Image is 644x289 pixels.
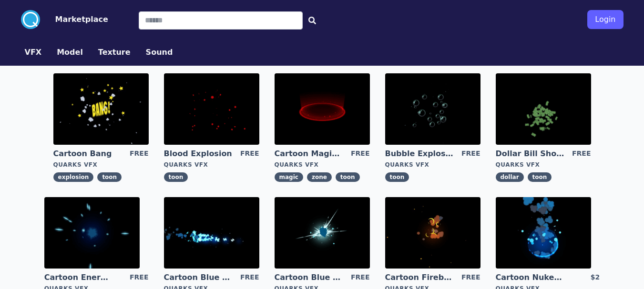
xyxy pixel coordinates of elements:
a: Sound [138,47,181,58]
span: toon [97,172,122,182]
a: Dollar Bill Shower [496,149,564,159]
img: imgAlt [385,73,480,145]
div: Quarks VFX [275,161,370,169]
span: toon [528,172,552,182]
div: FREE [461,272,480,283]
button: Model [57,47,83,58]
div: Quarks VFX [53,161,149,169]
div: Quarks VFX [164,161,259,169]
div: FREE [351,272,369,283]
div: FREE [240,149,259,159]
span: toon [336,172,360,182]
img: imgAlt [385,197,480,269]
img: imgAlt [53,73,149,145]
div: FREE [130,149,148,159]
button: Login [587,10,623,29]
div: FREE [240,272,259,283]
a: Blood Explosion [164,149,233,159]
a: VFX [17,47,50,58]
a: Marketplace [40,14,108,25]
button: Texture [98,47,131,58]
button: Marketplace [55,14,108,25]
input: Search [139,11,303,30]
div: FREE [461,149,480,159]
a: Login [587,6,623,33]
div: $2 [591,272,600,283]
a: Cartoon Blue Flamethrower [164,272,233,283]
a: Model [49,47,91,58]
img: imgAlt [275,197,370,269]
span: magic [275,172,303,182]
a: Cartoon Blue Gas Explosion [275,272,343,283]
img: imgAlt [44,197,140,269]
span: toon [385,172,409,182]
img: imgAlt [164,197,259,269]
a: Cartoon Magic Zone [275,149,343,159]
span: dollar [496,172,524,182]
a: Cartoon Fireball Explosion [385,272,454,283]
a: Texture [91,47,138,58]
img: imgAlt [496,197,591,269]
span: zone [307,172,332,182]
span: toon [164,172,188,182]
span: explosion [53,172,94,182]
img: imgAlt [164,73,259,145]
img: imgAlt [496,73,591,145]
a: Cartoon Bang [53,149,122,159]
button: VFX [25,47,42,58]
div: Quarks VFX [496,161,591,169]
a: Bubble Explosion [385,149,454,159]
button: Sound [146,47,173,58]
div: FREE [572,149,591,159]
img: imgAlt [275,73,370,145]
div: FREE [130,272,148,283]
a: Cartoon Energy Explosion [44,272,113,283]
div: Quarks VFX [385,161,480,169]
a: Cartoon Nuke Energy Explosion [496,272,564,283]
div: FREE [351,149,369,159]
